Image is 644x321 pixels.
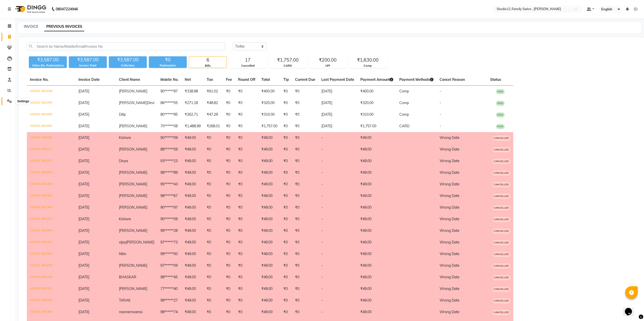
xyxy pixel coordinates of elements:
span: [PERSON_NAME] [119,147,147,152]
td: ₹0 [235,237,258,248]
span: CANCELLED [492,252,510,257]
td: ₹49.00 [357,190,396,202]
span: Payment Amount [360,77,393,82]
td: ₹268.01 [204,120,223,132]
b: 08047224946 [56,2,78,16]
td: ₹320.00 [357,97,396,109]
span: [PERSON_NAME] [126,240,154,244]
td: ₹49.00 [357,260,396,271]
td: ₹310.00 [357,109,396,120]
div: ₹200.00 [309,57,346,64]
div: Settings [16,98,30,104]
span: Status [490,77,501,82]
td: ₹0 [280,271,292,283]
td: ₹0 [235,120,258,132]
span: CARD [399,124,409,128]
span: Invoice Date [78,77,100,82]
span: Total [261,77,270,82]
span: Cancel Reason [440,77,465,82]
span: Dilip [119,112,126,117]
span: Nitin [119,252,126,256]
td: ₹0 [280,144,292,155]
span: Divya [119,159,128,163]
span: CANCELLED [492,205,510,210]
td: ₹0 [204,179,223,190]
span: PAID [496,101,505,106]
div: Bills [189,64,226,68]
td: ₹0 [235,155,258,167]
span: [DATE] [78,112,89,117]
div: Invoice Total [69,63,107,68]
td: ₹262.71 [182,109,204,120]
span: [PERSON_NAME] [119,182,147,186]
input: Search by Name/Mobile/Email/Invoice No [27,42,225,50]
td: ₹49.00 [357,213,396,225]
td: ₹0 [280,260,292,271]
td: ₹0 [223,120,235,132]
td: V/2025-26/1080 [27,132,75,144]
td: ₹49.00 [258,260,280,271]
td: ₹48.82 [204,97,223,109]
td: ₹0 [223,202,235,213]
div: ₹3,587.00 [69,56,107,63]
span: [DATE] [78,124,89,128]
td: ₹1,757.00 [258,120,280,132]
td: - [318,213,357,225]
span: Comp [399,101,409,105]
td: ₹0 [280,120,292,132]
td: V/2025-26/1092 [27,109,75,120]
td: ₹0 [204,202,223,213]
span: Invoice No. [30,77,49,82]
span: PAID [496,112,505,117]
td: ₹0 [235,97,258,109]
span: CANCELLED [492,275,510,280]
td: ₹0 [235,167,258,179]
span: [PERSON_NAME] [119,263,147,268]
td: ₹49.00 [357,283,396,295]
td: ₹0 [292,97,318,109]
td: ₹0 [223,190,235,202]
span: [PERSON_NAME] [119,89,147,93]
td: ₹49.00 [182,213,204,225]
div: Value (Ex. Redemption) [29,63,67,68]
td: ₹0 [235,132,258,144]
td: ₹49.00 [182,190,204,202]
td: ₹0 [292,132,318,144]
td: V/2025-26/1072 [27,144,75,155]
span: CANCELLED [492,240,510,245]
span: Wrong Date [440,182,460,186]
span: [DATE] [78,205,89,210]
span: BHASKAR [119,275,136,279]
span: Wrong Date [440,275,460,279]
span: [PERSON_NAME] [119,193,147,198]
span: Wrong Date [440,170,460,175]
span: Wrong Date [440,286,460,291]
span: [DATE] [78,101,89,105]
td: ₹0 [235,248,258,260]
td: V/2025-26/1094 [27,86,75,97]
td: ₹400.00 [258,86,280,97]
td: ₹0 [204,283,223,295]
td: ₹400.00 [357,86,396,97]
td: ₹0 [280,190,292,202]
td: ₹0 [204,155,223,167]
span: [PERSON_NAME] [119,124,147,128]
td: ₹0 [235,213,258,225]
td: ₹0 [223,144,235,155]
td: ₹0 [280,155,292,167]
span: - [440,124,441,128]
td: - [318,271,357,283]
span: CANCELLED [492,182,510,187]
td: ₹0 [235,86,258,97]
td: ₹0 [292,237,318,248]
span: CANCELLED [492,217,510,222]
td: V/2025-26/1063 [27,213,75,225]
a: PREVIOUS INVOICES [44,22,84,31]
td: ₹0 [280,179,292,190]
span: [DATE] [78,193,89,198]
td: ₹49.00 [258,202,280,213]
td: ₹49.00 [182,179,204,190]
td: [DATE] [318,86,357,97]
td: ₹49.00 [258,283,280,295]
span: [PERSON_NAME] [119,170,147,175]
